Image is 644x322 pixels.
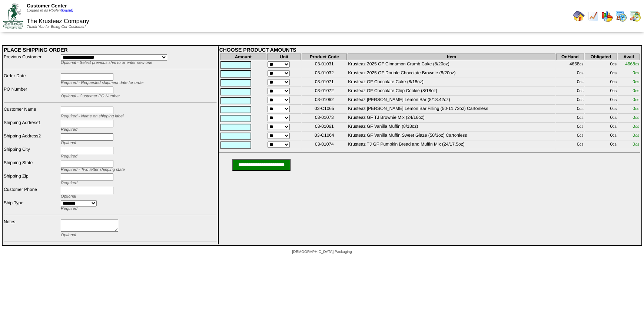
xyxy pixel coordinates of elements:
span: Thank You for Being Our Customer! [27,25,86,29]
span: 0 [633,79,639,84]
td: Krusteaz [PERSON_NAME] Lemon Bar Filling (50-11.72oz) Cartonless [348,105,555,114]
span: 0 [633,115,639,120]
span: Required - Two letter shipping state [61,167,125,172]
span: 0 [633,133,639,138]
span: CS [613,143,617,146]
span: CS [635,81,639,84]
td: 0 [556,114,584,123]
td: 03-01031 [302,61,347,69]
td: 0 [585,61,617,69]
span: CS [635,134,639,137]
td: Krusteaz GF Vanilla Muffin (8/18oz) [348,123,555,131]
span: CS [613,116,617,120]
span: CS [580,143,584,146]
span: 0 [633,97,639,102]
td: 0 [556,123,584,131]
td: 03-C1064 [302,132,347,140]
td: Shipping Address1 [3,120,60,132]
span: Required [61,206,77,211]
td: Krusteaz GF Chocolate Chip Cookie (8/18oz) [348,88,555,96]
span: Customer Center [27,3,67,9]
td: Notes [3,219,60,238]
td: 0 [585,132,617,140]
td: Shipping State [3,160,60,172]
img: ZoRoCo_Logo(Green%26Foil)%20jpg.webp [3,3,23,28]
td: Shipping Address2 [3,133,60,146]
td: 0 [585,97,617,105]
img: line_graph.gif [587,10,599,22]
td: 0 [585,114,617,123]
th: OnHand [556,53,584,60]
span: Optional - Customer PO Number [61,94,120,98]
td: Shipping Zip [3,173,60,186]
span: CS [580,81,584,84]
td: 0 [556,70,584,78]
th: Product Code [302,53,347,60]
td: 03-01072 [302,88,347,96]
th: Item [348,53,555,60]
span: Required [61,181,77,185]
span: CS [613,81,617,84]
span: CS [613,134,617,137]
div: CHOOSE PRODUCT AMOUNTS [219,47,640,53]
td: Krusteaz 2025 GF Double Chocolate Brownie (8/20oz) [348,70,555,78]
span: 0 [633,88,639,93]
td: 0 [556,105,584,114]
span: CS [635,98,639,102]
span: Optional - Select previous ship to or enter new one [61,61,152,65]
td: 0 [556,97,584,105]
td: Krusteaz TJ GF Pumpkin Bread and Muffin Mix (24/17.5oz) [348,141,555,149]
td: 0 [556,132,584,140]
span: 0 [633,70,639,75]
span: CS [635,125,639,129]
td: 03-01073 [302,114,347,123]
span: Optional [61,194,76,199]
td: Previous Customer [3,54,60,65]
td: 0 [585,88,617,96]
td: 03-01074 [302,141,347,149]
span: CS [580,116,584,120]
span: CS [635,90,639,93]
span: CS [613,63,617,66]
span: CS [635,63,639,66]
td: Ship Type [3,200,60,211]
span: CS [613,125,617,129]
span: CS [580,125,584,129]
td: Krusteaz [PERSON_NAME] Lemon Bar (8/18.42oz) [348,97,555,105]
img: calendarinout.gif [629,10,641,22]
td: Krusteaz GF Chocolate Cake (8/18oz) [348,79,555,87]
span: CS [613,72,617,75]
td: Customer Name [3,106,60,119]
img: graph.gif [601,10,613,22]
td: 03-01062 [302,97,347,105]
td: Krusteaz 2025 GF Cinnamon Crumb Cake (8/20oz) [348,61,555,69]
span: The Krusteaz Company [27,18,89,25]
span: CS [580,98,584,102]
td: 0 [556,88,584,96]
span: CS [635,107,639,111]
div: PLACE SHIPPING ORDER [4,47,217,53]
th: Avail [618,53,640,60]
span: CS [635,116,639,120]
span: Optional [61,141,76,145]
td: Customer Phone [3,186,60,199]
span: CS [580,72,584,75]
span: 0 [633,124,639,129]
span: CS [613,98,617,102]
span: CS [635,72,639,75]
span: CS [613,107,617,111]
td: 03-01061 [302,123,347,131]
td: 0 [556,79,584,87]
span: Required - Requested shipment date for order [61,81,144,85]
td: 0 [585,70,617,78]
td: 0 [585,105,617,114]
span: CS [580,90,584,93]
img: home.gif [573,10,585,22]
td: 0 [585,79,617,87]
td: 4668 [556,61,584,69]
span: CS [635,143,639,146]
a: (logout) [61,9,73,13]
span: [DEMOGRAPHIC_DATA] Packaging [292,250,352,254]
th: Obligated [585,53,617,60]
td: PO Number [3,86,60,99]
